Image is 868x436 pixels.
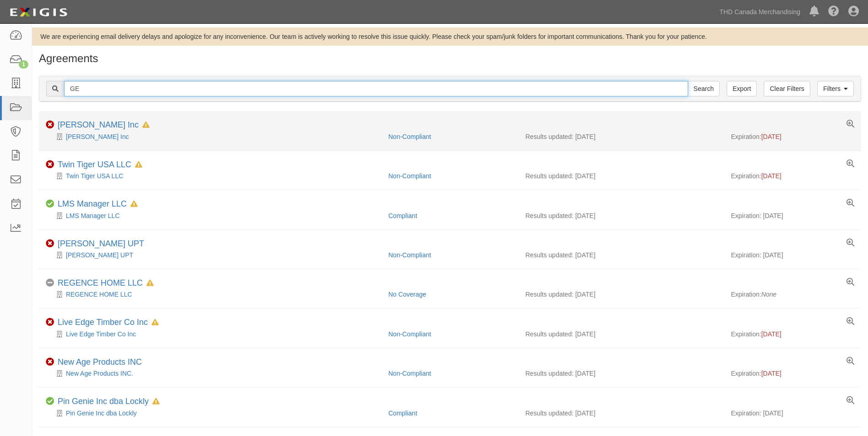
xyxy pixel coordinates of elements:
[688,81,720,96] input: Search
[388,409,417,417] a: Compliant
[764,81,810,96] a: Clear Filters
[388,370,431,377] a: Non-Compliant
[130,201,138,207] i: In Default since 04/28/2025
[46,279,54,287] i: No Coverage
[828,6,839,17] i: Help Center - Complianz
[817,81,854,96] a: Filters
[66,133,129,140] a: [PERSON_NAME] Inc
[58,120,139,129] a: [PERSON_NAME] Inc
[46,211,382,220] div: LMS Manager LLC
[46,409,382,418] div: Pin Genie Inc dba Lockly
[761,133,782,140] span: [DATE]
[731,250,854,260] div: Expiration: [DATE]
[715,3,805,21] a: THD Canada Merchandising
[846,318,854,326] a: View results summary
[525,250,717,260] div: Results updated: [DATE]
[46,121,54,129] i: Non-Compliant
[58,318,159,328] div: Live Edge Timber Co Inc
[525,171,717,181] div: Results updated: [DATE]
[731,171,854,181] div: Expiration:
[388,251,431,259] a: Non-Compliant
[66,172,123,180] a: Twin Tiger USA LLC
[39,53,861,64] h1: Agreements
[58,120,150,130] div: Kroeger Inc
[66,251,133,259] a: [PERSON_NAME] UPT
[761,291,776,298] em: None
[388,172,431,180] a: Non-Compliant
[525,290,717,299] div: Results updated: [DATE]
[58,199,127,208] a: LMS Manager LLC
[58,239,144,248] a: [PERSON_NAME] UPT
[846,199,854,207] a: View results summary
[525,211,717,220] div: Results updated: [DATE]
[846,239,854,247] a: View results summary
[46,132,382,141] div: Kroeger Inc
[46,160,54,169] i: Non-Compliant
[66,409,137,417] a: Pin Genie Inc dba Lockly
[32,32,868,41] div: We are experiencing email delivery delays and apologize for any inconvenience. Our team is active...
[388,291,426,298] a: No Coverage
[846,160,854,168] a: View results summary
[46,330,382,339] div: Live Edge Timber Co Inc
[58,318,148,327] a: Live Edge Timber Co Inc
[46,239,54,248] i: Non-Compliant
[58,160,142,170] div: Twin Tiger USA LLC
[152,399,160,405] i: In Default since 11/18/2024
[388,133,431,140] a: Non-Compliant
[66,291,132,298] a: REGENCE HOME LLC
[46,290,382,299] div: REGENCE HOME LLC
[58,239,144,249] div: Belanger UPT
[66,370,133,377] a: New Age Products INC.
[761,370,782,377] span: [DATE]
[731,290,854,299] div: Expiration:
[135,162,142,168] i: In Default since 05/18/2024
[846,397,854,405] a: View results summary
[525,369,717,378] div: Results updated: [DATE]
[66,330,136,338] a: Live Edge Timber Co Inc
[46,358,54,366] i: Non-Compliant
[731,330,854,339] div: Expiration:
[58,397,149,406] a: Pin Genie Inc dba Lockly
[846,357,854,366] a: View results summary
[525,132,717,141] div: Results updated: [DATE]
[146,280,154,287] i: In Default since 09/15/2023
[727,81,757,96] a: Export
[58,357,142,367] a: New Age Products INC
[846,278,854,287] a: View results summary
[46,200,54,208] i: Compliant
[46,250,382,260] div: Belanger UPT
[46,171,382,181] div: Twin Tiger USA LLC
[142,122,150,128] i: In Default since 04/09/2025
[525,409,717,418] div: Results updated: [DATE]
[731,211,854,220] div: Expiration: [DATE]
[731,409,854,418] div: Expiration: [DATE]
[66,212,120,219] a: LMS Manager LLC
[58,278,154,288] div: REGENCE HOME LLC
[58,199,138,209] div: LMS Manager LLC
[761,172,782,180] span: [DATE]
[58,357,142,367] div: New Age Products INC
[46,369,382,378] div: New Age Products INC.
[151,319,159,326] i: In Default since 10/14/2024
[46,397,54,405] i: Compliant
[58,278,143,287] a: REGENCE HOME LLC
[58,397,160,407] div: Pin Genie Inc dba Lockly
[525,330,717,339] div: Results updated: [DATE]
[388,330,431,338] a: Non-Compliant
[58,160,131,169] a: Twin Tiger USA LLC
[64,81,688,96] input: Search
[761,330,782,338] span: [DATE]
[19,60,28,69] div: 1
[731,369,854,378] div: Expiration:
[7,4,70,21] img: logo-5460c22ac91f19d4615b14bd174203de0afe785f0fc80cf4dbbc73dc1793850b.png
[846,120,854,128] a: View results summary
[731,132,854,141] div: Expiration:
[388,212,417,219] a: Compliant
[46,318,54,326] i: Non-Compliant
